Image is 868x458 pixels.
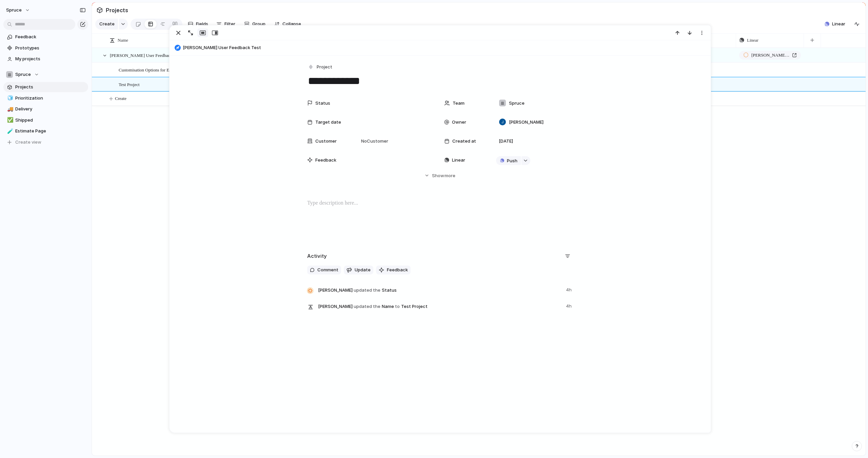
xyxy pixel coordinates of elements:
a: 🚚Delivery [3,104,88,114]
button: Fields [185,19,211,29]
span: Linear [747,37,758,44]
span: Show [432,172,444,179]
button: Update [344,266,373,274]
a: 🧪Estimate Page [3,126,88,136]
span: Create view [15,139,41,146]
span: Push [507,158,517,164]
span: Name [118,37,128,44]
button: ✅ [6,117,13,124]
button: Showmore [307,169,573,182]
span: Owner [452,119,466,126]
span: Spruce [509,100,525,107]
button: 🚚 [6,106,13,112]
span: Create [115,95,126,102]
button: Spruce [3,69,88,80]
span: Projects [15,84,86,90]
span: Status [315,100,330,107]
span: Customisation Options for Estimate Page [119,66,192,74]
span: more [445,172,455,179]
span: Spruce [15,71,31,78]
button: Collapse [272,19,304,29]
button: 🧊 [6,95,13,102]
span: Customer [315,138,337,145]
span: Team [453,100,465,107]
span: Target date [315,119,341,126]
span: updated the [354,287,380,294]
button: Project [307,62,334,72]
span: Spruce [6,7,22,14]
div: 🚚 [7,105,12,113]
span: 4h [566,285,573,293]
span: [DATE] [499,138,513,145]
span: Collapse [282,21,301,27]
span: Update [355,267,371,273]
span: Delivery [15,106,86,112]
button: Spruce [3,5,34,16]
span: Test Project [119,80,140,88]
button: Group [241,19,269,29]
span: Feedback [15,34,86,40]
span: [PERSON_NAME] [318,303,353,310]
div: 🧊 [7,94,12,102]
button: Linear [822,19,848,29]
span: Project [317,64,332,70]
a: 🧊Prioritization [3,93,88,103]
button: Comment [307,266,341,274]
button: 🧪 [6,128,13,134]
a: [PERSON_NAME] User Feedback Test [739,51,801,60]
h2: Activity [307,252,327,260]
button: Create [95,19,118,29]
span: [PERSON_NAME] [318,287,353,294]
span: Linear [832,21,845,27]
button: Filter [214,19,238,29]
span: Feedback [315,157,336,164]
span: Prioritization [15,95,86,102]
span: [PERSON_NAME] User Feedback Test [751,52,789,59]
div: ✅ [7,116,12,124]
span: Estimate Page [15,128,86,134]
span: No Customer [359,138,388,145]
button: Push [496,156,521,165]
span: Shipped [15,117,86,124]
span: [PERSON_NAME] User Feedback Test [110,51,181,59]
div: 🧪 [7,127,12,135]
button: Create view [3,137,88,147]
span: Feedback [387,267,408,273]
button: [PERSON_NAME] User Feedback Test [173,42,707,53]
a: Prototypes [3,43,88,53]
span: Prototypes [15,45,86,51]
span: updated the [354,303,380,310]
span: Fields [196,21,208,27]
span: [PERSON_NAME] [509,119,544,126]
span: Projects [104,4,130,16]
span: [PERSON_NAME] User Feedback Test [183,44,707,51]
span: to [395,303,400,310]
span: 4h [566,301,573,310]
span: Group [252,21,265,27]
button: Feedback [376,266,411,274]
span: Create [99,21,115,27]
span: Filter [224,21,235,27]
span: My projects [15,56,86,62]
span: Created at [452,138,476,145]
span: Comment [317,267,338,273]
a: Feedback [3,32,88,42]
a: My projects [3,54,88,64]
a: Projects [3,82,88,92]
span: Status [318,285,562,295]
a: ✅Shipped [3,115,88,125]
span: Linear [452,157,465,164]
span: Name Test Project [318,301,562,311]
